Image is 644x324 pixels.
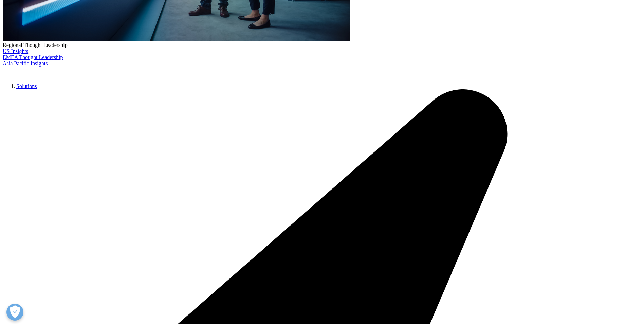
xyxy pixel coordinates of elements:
[6,304,23,321] button: Open Preferences
[3,54,63,60] a: EMEA Thought Leadership
[3,67,57,76] img: IQVIA Healthcare Information Technology and Pharma Clinical Research Company
[16,83,37,89] a: Solutions
[3,42,641,48] div: Regional Thought Leadership
[3,48,28,54] a: US Insights
[3,60,48,66] a: Asia Pacific Insights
